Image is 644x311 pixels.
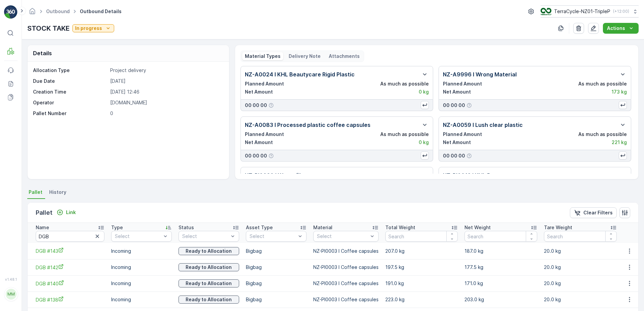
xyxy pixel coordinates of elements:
[382,259,461,275] td: 197.5 kg
[4,5,18,19] img: logo
[245,89,273,95] p: Net Amount
[382,275,461,291] td: 191.0 kg
[36,264,104,271] span: DGB #142
[382,243,461,259] td: 207.0 kg
[179,224,194,231] p: Status
[385,231,458,242] input: Search
[115,233,161,240] p: Select
[108,275,175,291] td: Incoming
[36,280,104,287] a: DGB #140
[75,25,102,32] p: In progress
[33,110,107,117] p: Pallet Number
[246,224,273,231] p: Asset Type
[33,67,107,74] p: Allocation Type
[243,259,310,275] td: Bigbag
[544,224,572,231] p: Tare Weight
[310,259,382,275] td: NZ-PI0003 I Coffee capsules
[245,152,267,159] p: 00 00 00
[541,5,639,18] button: TerraCycle-NZ01-TripleP(+12:00)
[317,233,368,240] p: Select
[54,208,78,216] button: Link
[66,209,76,216] p: Link
[243,291,310,308] td: Bigbag
[466,103,472,108] div: Help Tooltip Icon
[443,171,519,179] p: NZ-PI0012 I KHL Beautycare
[544,231,617,242] input: Search
[464,224,491,231] p: Net Weight
[245,70,355,78] p: NZ-A0024 I KHL Beautycare Rigid Plastic
[419,89,429,95] p: 0 kg
[72,24,114,32] button: In progress
[541,275,620,291] td: 20.0 kg
[443,152,465,159] p: 00 00 00
[461,259,541,275] td: 177.5 kg
[108,259,175,275] td: Incoming
[313,224,332,231] p: Material
[108,243,175,259] td: Incoming
[289,53,321,60] p: Delivery Note
[245,131,284,138] p: Planned Amount
[245,53,281,60] p: Material Types
[179,296,239,304] button: Ready to Allocation
[179,247,239,255] button: Ready to Allocation
[268,103,274,108] div: Help Tooltip Icon
[111,224,123,231] p: Type
[380,131,429,138] p: As much as possible
[466,153,472,159] div: Help Tooltip Icon
[578,131,627,138] p: As much as possible
[179,279,239,287] button: Ready to Allocation
[108,291,175,308] td: Incoming
[6,289,17,300] div: MM
[4,283,18,306] button: MM
[380,80,429,87] p: As much as possible
[443,121,523,129] p: NZ-A0059 I Lush clear plastic
[245,121,371,129] p: NZ-A0083 I Processed plastic coffee capsules
[110,89,222,95] p: [DATE] 12:46
[33,49,52,57] p: Details
[443,102,465,109] p: 00 00 00
[385,224,415,231] p: Total Weight
[250,233,296,240] p: Select
[49,189,66,196] span: History
[554,8,610,15] p: TerraCycle-NZ01-TripleP
[243,275,310,291] td: Bigbag
[613,9,629,14] p: ( +12:00 )
[612,89,627,95] p: 173 kg
[578,80,627,87] p: As much as possible
[4,277,18,281] span: v 1.48.1
[461,275,541,291] td: 171.0 kg
[443,131,482,138] p: Planned Amount
[186,248,232,254] p: Ready to Allocation
[310,291,382,308] td: NZ-PI0003 I Coffee capsules
[443,70,517,78] p: NZ-A9996 I Wrong Material
[186,280,232,287] p: Ready to Allocation
[603,23,639,34] button: Actions
[179,263,239,271] button: Ready to Allocation
[110,110,222,117] p: 0
[541,291,620,308] td: 20.0 kg
[36,224,49,231] p: Name
[570,207,617,218] button: Clear Filters
[110,78,222,84] p: [DATE]
[36,247,104,254] a: DGB #143
[182,233,229,240] p: Select
[419,139,429,146] p: 0 kg
[36,208,53,217] p: Pallet
[541,243,620,259] td: 20.0 kg
[186,296,232,303] p: Ready to Allocation
[461,291,541,308] td: 203.0 kg
[46,8,70,14] a: Outbound
[186,264,232,271] p: Ready to Allocation
[464,231,537,242] input: Search
[33,78,107,84] p: Due Date
[36,296,104,303] a: DGB #138
[110,99,222,106] p: [DOMAIN_NAME]
[245,171,312,179] p: NZ-PI0020 I Water filters
[329,53,360,60] p: Attachments
[78,8,123,15] span: Outbound Details
[541,259,620,275] td: 20.0 kg
[29,189,42,196] span: Pallet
